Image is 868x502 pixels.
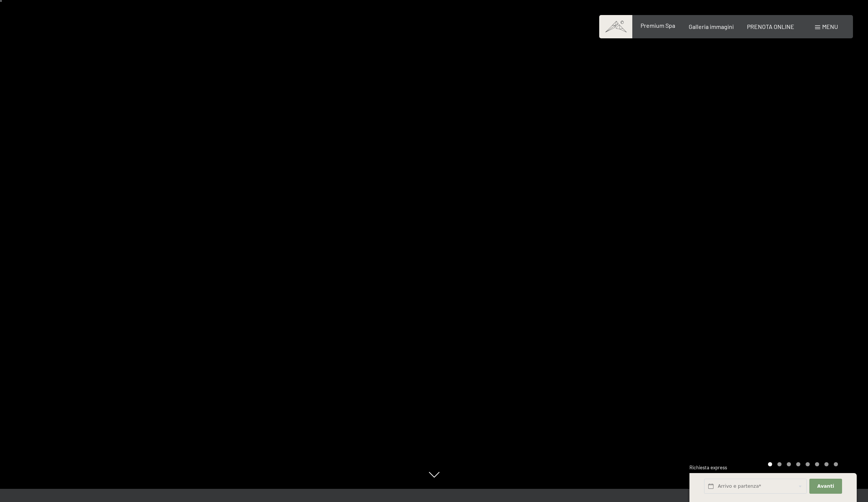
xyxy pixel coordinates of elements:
div: Carousel Pagination [765,462,838,466]
span: Menu [822,23,838,30]
button: Avanti [809,479,842,494]
div: Carousel Page 1 (Current Slide) [768,462,772,466]
div: Carousel Page 3 [787,462,791,466]
div: Carousel Page 4 [796,462,800,466]
div: Carousel Page 6 [815,462,819,466]
a: Premium Spa [641,22,675,29]
span: Avanti [817,483,834,490]
span: Richiesta express [689,464,727,470]
div: Carousel Page 8 [834,462,838,466]
a: Galleria immagini [689,23,734,30]
div: Carousel Page 7 [824,462,829,466]
div: Carousel Page 5 [806,462,810,466]
div: Carousel Page 2 [777,462,782,466]
a: PRENOTA ONLINE [747,23,794,30]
